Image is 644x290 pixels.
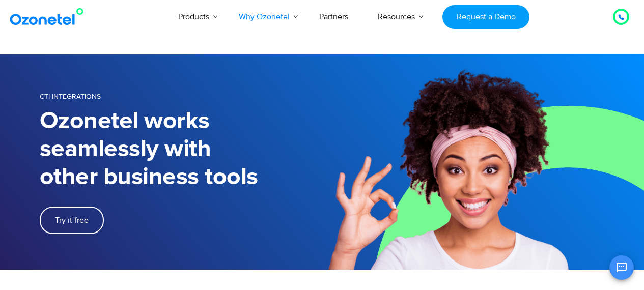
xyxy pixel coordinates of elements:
button: Open chat [609,255,634,280]
span: Try it free [55,216,89,224]
span: CTI Integrations [40,92,101,101]
a: Try it free [40,207,104,234]
a: Request a Demo [442,5,529,29]
h1: Ozonetel works seamlessly with other business tools [40,107,322,191]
